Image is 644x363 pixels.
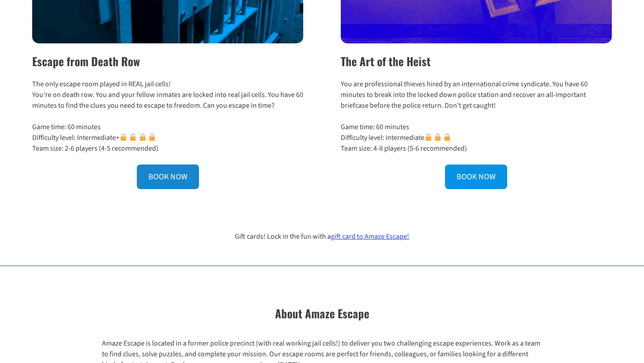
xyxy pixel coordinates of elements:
img: 🔒 [129,134,136,141]
p: Game time: 60 minutes Difficulty level: Intermediate+ Team size: 2-6 players (4-5 recommended) [32,122,303,154]
img: 🔒 [148,134,156,141]
a: BOOK NOW [137,165,199,189]
p: Game time: 60 minutes Difficulty level: Intermediate Team size: 4-8 players (5-6 recommended) [341,122,612,154]
img: 🔒 [425,134,432,141]
h2: Escape from Death Row [32,53,303,70]
img: 🔒 [139,134,146,141]
p: Gift cards! Lock in the fun with a [32,231,612,242]
h2: The Art of the Heist [341,53,612,70]
img: 🔒 [434,134,441,141]
a: gift card to Amaze Escape! [331,232,409,241]
a: BOOK NOW [445,165,507,189]
img: 🔒 [120,134,127,141]
img: 🔒 [444,134,451,141]
p: The only escape room played in REAL jail cells! You’re on death row. You and your fellow inmates ... [32,79,303,111]
p: You are professional thieves hired by an international crime syndicate. You have 60 minutes to br... [341,79,612,111]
